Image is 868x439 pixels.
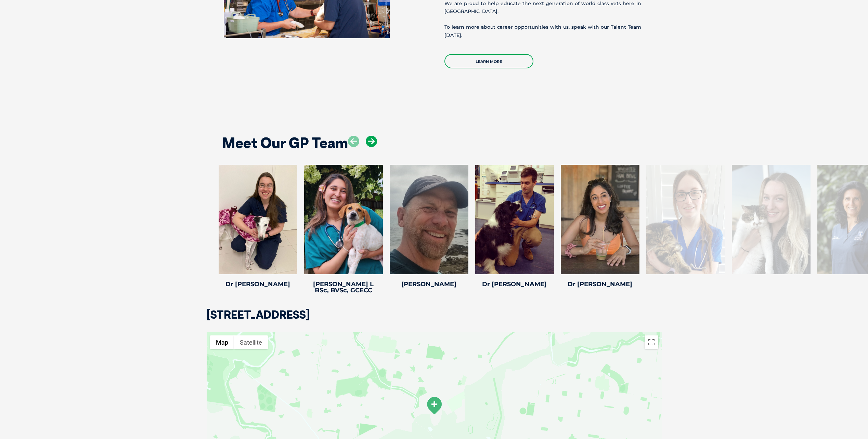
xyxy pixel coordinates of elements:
[390,281,468,287] h4: [PERSON_NAME]
[210,335,234,349] button: Show street map
[222,136,348,150] h2: Meet Our GP Team
[219,281,297,287] h4: Dr [PERSON_NAME]
[645,335,658,349] button: Toggle fullscreen view
[444,23,641,39] p: To learn more about career opportunities with us, speak with our Talent Team [DATE].
[561,281,639,287] h4: Dr [PERSON_NAME]
[304,281,383,293] h4: [PERSON_NAME] L BSc, BVSc, GCECC
[475,281,554,287] h4: Dr [PERSON_NAME]
[234,335,268,349] button: Show satellite imagery
[444,54,533,68] a: Learn more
